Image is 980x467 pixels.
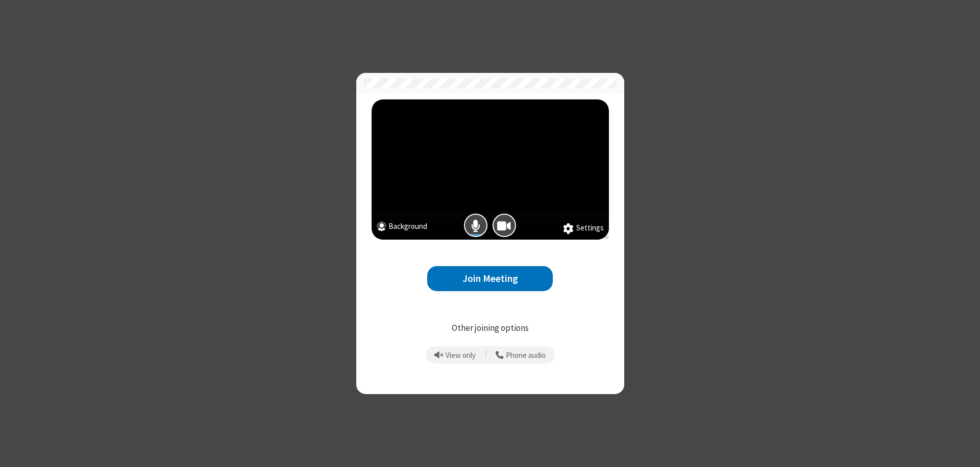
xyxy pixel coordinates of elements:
[377,221,427,235] button: Background
[492,346,550,364] button: Use your phone for mic and speaker while you view the meeting on this device.
[372,322,609,335] p: Other joining options
[563,222,604,235] button: Settings
[446,351,476,360] span: View only
[427,266,553,291] button: Join Meeting
[485,348,487,362] span: |
[431,346,480,364] button: Prevent echo when there is already an active mic and speaker in the room.
[493,214,516,237] button: Camera is on
[506,351,546,360] span: Phone audio
[464,214,487,237] button: Mic is on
